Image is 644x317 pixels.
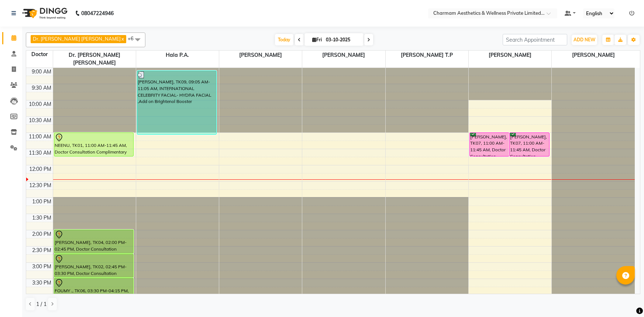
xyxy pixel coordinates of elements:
[28,165,53,173] div: 12:00 PM
[26,51,53,58] div: Doctor
[81,3,114,24] b: 08047224946
[128,35,139,41] span: +6
[31,198,53,206] div: 1:00 PM
[324,34,361,45] input: 2025-10-03
[54,230,134,253] div: [PERSON_NAME], TK04, 02:00 PM-02:45 PM, Doctor Consultation Complimentary
[386,51,468,60] span: [PERSON_NAME] T.P
[302,51,385,60] span: [PERSON_NAME]
[275,34,293,45] span: Today
[469,51,551,60] span: [PERSON_NAME]
[613,287,637,310] iframe: chat widget
[27,149,53,157] div: 11:30 AM
[54,133,134,156] div: NEENU, TK01, 11:00 AM-11:45 AM, Doctor Consultation Complimentary
[310,37,324,42] span: Fri
[30,84,53,92] div: 9:30 AM
[31,263,53,271] div: 3:00 PM
[30,68,53,76] div: 9:00 AM
[36,300,47,308] span: 1 / 1
[33,36,121,42] span: Dr. [PERSON_NAME] [PERSON_NAME]
[137,71,217,134] div: [PERSON_NAME], TK09, 09:05 AM-11:05 AM, INTERNATIONAL CELEBRITY FACIAL- HYDRA FACIAL ,Add on Brig...
[31,247,53,254] div: 2:30 PM
[121,36,124,42] a: x
[572,35,597,45] button: ADD NEW
[27,117,53,124] div: 10:30 AM
[27,100,53,108] div: 10:00 AM
[31,214,53,222] div: 1:30 PM
[28,182,53,189] div: 12:30 PM
[31,230,53,238] div: 2:00 PM
[574,37,595,42] span: ADD NEW
[31,279,53,287] div: 3:30 PM
[54,254,134,277] div: [PERSON_NAME], TK02, 02:45 PM-03:30 PM, Doctor Consultation Complimentary
[53,51,136,68] span: Dr. [PERSON_NAME] [PERSON_NAME]
[503,34,567,45] input: Search Appointment
[470,133,509,156] div: [PERSON_NAME], TK07, 11:00 AM-11:45 AM, Doctor Consultation Complimentary
[219,51,302,60] span: [PERSON_NAME]
[19,3,69,24] img: logo
[510,133,549,156] div: [PERSON_NAME], TK07, 11:00 AM-11:45 AM, Doctor Consultation Complimentary
[54,278,134,302] div: FOUMY ., TK06, 03:30 PM-04:15 PM, Doctor Consultation Complimentary
[136,51,219,60] span: Hala P.A.
[552,51,635,60] span: [PERSON_NAME]
[27,133,53,141] div: 11:00 AM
